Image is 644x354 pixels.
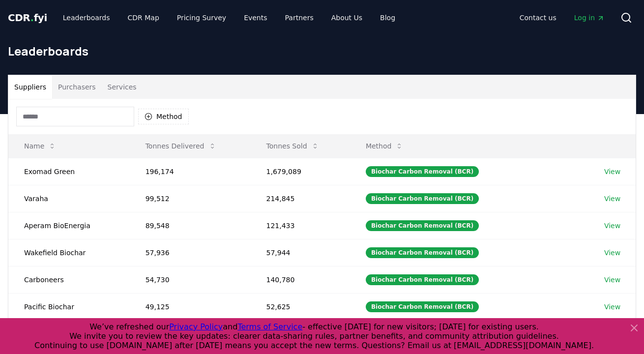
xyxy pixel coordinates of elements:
td: Carboneers [8,266,130,293]
a: About Us [323,9,370,27]
td: Varaha [8,185,130,212]
td: 214,845 [251,185,350,212]
div: Biochar Carbon Removal (BCR) [366,274,479,285]
button: Services [102,75,143,99]
button: Name [16,136,64,156]
span: . [30,12,34,24]
span: CDR fyi [8,12,47,24]
a: View [604,302,620,312]
a: View [604,275,620,285]
td: 1,679,089 [251,158,350,185]
td: 196,174 [130,158,251,185]
a: CDR.fyi [8,11,47,25]
td: 57,936 [130,239,251,266]
a: Partners [277,9,322,27]
td: 99,512 [130,185,251,212]
button: Method [358,136,411,156]
a: Blog [372,9,403,27]
button: Method [138,109,189,124]
td: 121,433 [251,212,350,239]
a: Events [236,9,275,27]
div: Biochar Carbon Removal (BCR) [366,166,479,177]
a: Contact us [512,9,564,27]
div: Biochar Carbon Removal (BCR) [366,220,479,231]
a: Leaderboards [55,9,118,27]
h1: Leaderboards [8,43,636,59]
td: 54,730 [130,266,251,293]
td: 140,780 [251,266,350,293]
td: 89,548 [130,212,251,239]
td: 57,944 [251,239,350,266]
td: Wakefield Biochar [8,239,130,266]
td: Aperam BioEnergia [8,212,130,239]
div: Biochar Carbon Removal (BCR) [366,193,479,204]
td: Pacific Biochar [8,293,130,320]
div: Biochar Carbon Removal (BCR) [366,301,479,312]
a: Log in [566,9,613,27]
a: View [604,248,620,258]
button: Purchasers [52,75,102,99]
button: Suppliers [8,75,52,99]
a: CDR Map [120,9,167,27]
td: 49,125 [130,293,251,320]
nav: Main [512,9,613,27]
td: 52,625 [251,293,350,320]
button: Tonnes Delivered [138,136,224,156]
nav: Main [55,9,403,27]
div: Biochar Carbon Removal (BCR) [366,247,479,258]
a: View [604,194,620,204]
a: View [604,167,620,177]
button: Tonnes Sold [259,136,327,156]
span: Log in [574,13,605,23]
td: Exomad Green [8,158,130,185]
a: Pricing Survey [169,9,234,27]
a: View [604,221,620,231]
